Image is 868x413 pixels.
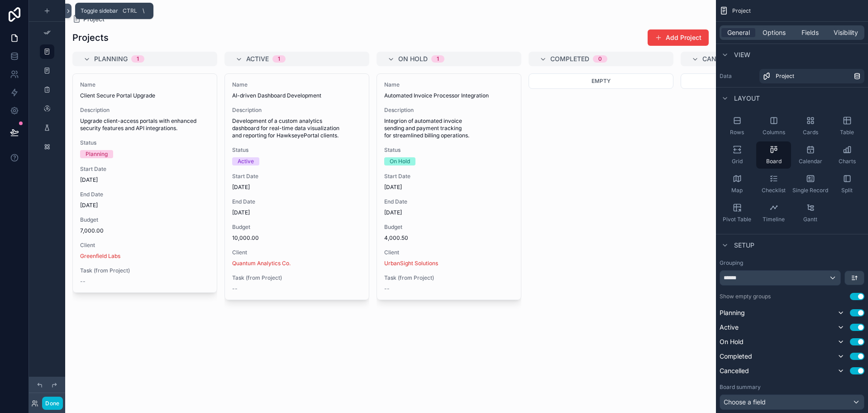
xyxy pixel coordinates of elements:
[232,274,362,282] span: Task (from Project)
[756,112,791,140] button: Columns
[80,202,210,209] span: [DATE]
[384,184,514,191] span: [DATE]
[80,107,210,114] span: Description
[801,28,819,37] span: Fields
[793,112,828,140] button: Cards
[80,278,86,285] span: --
[720,259,743,267] label: Grouping
[384,107,514,114] span: Description
[232,224,362,231] span: Budget
[384,209,514,216] span: [DATE]
[550,54,589,63] span: Completed
[720,293,771,300] label: Show empty groups
[94,54,128,63] span: Planning
[232,184,362,191] span: [DATE]
[734,94,760,103] span: Layout
[232,249,362,256] span: Client
[80,242,210,249] span: Client
[702,54,740,63] span: Cancelled
[122,6,138,15] span: Ctrl
[734,241,754,250] span: Setup
[384,285,390,292] span: --
[80,81,210,88] span: Name
[224,73,369,300] a: NameAI-driven Dashboard DevelopmentDescriptionDevelopment of a custom analytics dashboard for rea...
[723,216,751,223] span: Pivot Table
[384,146,514,154] span: Status
[80,117,210,132] span: Upgrade client-access portals with enhanced security features and API integrations.
[756,199,791,227] button: Timeline
[232,146,362,154] span: Status
[72,15,105,24] a: Project
[232,209,362,216] span: [DATE]
[377,73,521,300] a: NameAutomated Invoice Processor IntegrationDescriptionIntegrion of automated invoice sending and ...
[232,260,291,267] a: Quantum Analytics Co.
[841,187,853,194] span: Split
[238,157,254,165] div: Active
[720,323,739,332] span: Active
[246,54,269,63] span: Active
[803,216,817,223] span: Gantt
[384,224,514,231] span: Budget
[80,253,120,260] a: Greenfield Labs
[839,158,856,165] span: Charts
[732,158,743,165] span: Grid
[384,117,514,139] span: Integrion of automated invoice sending and payment tracking for streamlined billing operations.
[793,170,828,198] button: Single Record
[734,50,750,59] span: View
[232,107,362,114] span: Description
[384,198,514,205] span: End Date
[720,395,864,409] div: Choose a field
[83,15,105,24] span: Project
[591,78,610,84] span: Empty
[763,28,786,37] span: Options
[80,165,210,173] span: Start Date
[80,191,210,198] span: End Date
[80,139,210,146] span: Status
[232,198,362,205] span: End Date
[720,384,761,391] label: Board summary
[384,260,438,267] a: UrbanSight Solutions
[720,308,745,317] span: Planning
[42,397,62,410] button: Done
[232,117,362,139] span: Development of a custom analytics dashboard for real-time data visualization and reporting for Ha...
[81,7,118,15] span: Toggle sidebar
[763,129,785,136] span: Columns
[793,199,828,227] button: Gantt
[763,216,785,223] span: Timeline
[803,129,818,136] span: Cards
[80,176,210,184] span: [DATE]
[232,285,238,292] span: --
[756,141,791,169] button: Board
[720,366,749,375] span: Cancelled
[759,69,864,83] a: Project
[140,7,147,15] span: \
[398,54,428,63] span: On Hold
[830,141,864,169] button: Charts
[72,31,109,44] h1: Projects
[72,73,217,293] a: NameClient Secure Portal UpgradeDescriptionUpgrade client-access portals with enhanced security f...
[830,170,864,198] button: Split
[830,112,864,140] button: Table
[762,187,786,194] span: Checklist
[648,29,709,46] button: Add Project
[384,81,514,88] span: Name
[232,234,362,242] span: 10,000.00
[727,28,750,37] span: General
[137,55,139,63] div: 1
[732,7,751,15] span: Project
[720,394,864,410] button: Choose a field
[720,352,752,361] span: Completed
[730,129,744,136] span: Rows
[756,170,791,198] button: Checklist
[731,187,743,194] span: Map
[792,187,828,194] span: Single Record
[384,92,514,99] span: Automated Invoice Processor Integration
[776,73,794,80] span: Project
[766,158,782,165] span: Board
[720,73,756,80] label: Data
[80,216,210,224] span: Budget
[232,173,362,180] span: Start Date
